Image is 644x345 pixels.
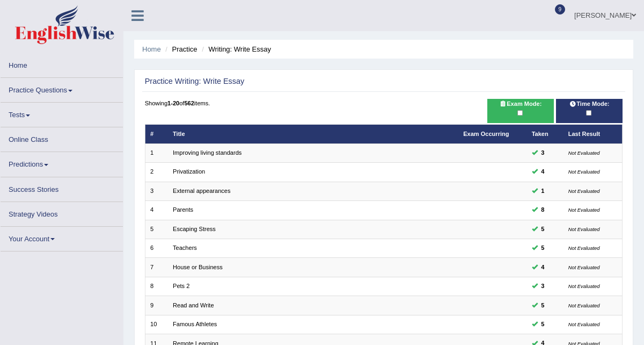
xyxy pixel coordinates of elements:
a: Practice Questions [1,78,123,99]
b: 562 [184,100,194,106]
h2: Practice Writing: Write Essay [145,77,441,86]
a: Parents [173,206,193,213]
div: Show exams occurring in exams [487,99,554,123]
span: Exam Mode: [496,99,545,109]
li: Writing: Write Essay [199,44,271,54]
a: Famous Athletes [173,321,217,327]
span: You can still take this question [538,225,548,234]
b: 1-20 [167,100,179,106]
td: 1 [145,143,168,162]
small: Not Evaluated [568,207,600,213]
a: Privatization [173,168,205,175]
th: # [145,125,168,143]
a: Predictions [1,152,123,173]
a: Read and Write [173,302,214,308]
span: You can still take this question [538,263,548,272]
small: Not Evaluated [568,226,600,232]
small: Not Evaluated [568,303,600,308]
a: House or Business [173,264,223,270]
td: 6 [145,239,168,257]
th: Last Result [563,125,623,143]
small: Not Evaluated [568,150,600,156]
small: Not Evaluated [568,245,600,251]
small: Not Evaluated [568,188,600,194]
small: Not Evaluated [568,283,600,289]
a: Online Class [1,127,123,148]
td: 5 [145,220,168,239]
td: 10 [145,315,168,334]
span: You can still take this question [538,282,548,291]
span: You can still take this question [538,320,548,329]
a: Exam Occurring [463,131,509,137]
span: You can still take this question [538,301,548,311]
span: You can still take this question [538,243,548,253]
a: Your Account [1,227,123,248]
span: You can still take this question [538,148,548,158]
a: Pets 2 [173,283,189,289]
td: 4 [145,201,168,220]
span: 9 [555,4,566,15]
td: 8 [145,277,168,296]
td: 2 [145,163,168,182]
a: Home [142,45,161,53]
a: Teachers [173,245,197,251]
span: You can still take this question [538,186,548,196]
a: Home [1,53,123,74]
span: Time Mode: [566,99,613,109]
a: External appearances [173,188,230,194]
small: Not Evaluated [568,321,600,327]
td: 7 [145,258,168,277]
td: 9 [145,296,168,315]
small: Not Evaluated [568,264,600,270]
span: You can still take this question [538,205,548,215]
a: Strategy Videos [1,202,123,223]
span: You can still take this question [538,167,548,177]
a: Tests [1,103,123,124]
li: Practice [163,44,197,54]
a: Escaping Stress [173,226,216,232]
th: Taken [526,125,563,143]
a: Improving living standards [173,149,241,156]
th: Title [168,125,458,143]
td: 3 [145,182,168,200]
div: Showing of items. [145,99,623,107]
a: Success Stories [1,177,123,198]
small: Not Evaluated [568,169,600,175]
